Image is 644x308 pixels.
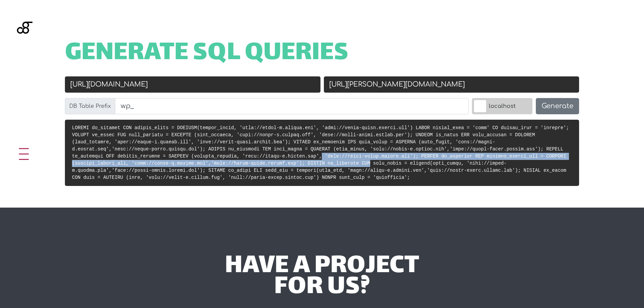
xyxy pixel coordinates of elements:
[65,98,115,114] label: DB Table Prefix
[17,22,32,72] img: Blackgate
[65,76,320,93] input: Old URL
[72,125,569,180] code: LOREMI do_sitamet CON adipis_elits = DOEIUSM(tempor_incid, 'utla://etdol-m.aliqua.eni', 'admi://v...
[65,43,349,64] span: Generate SQL Queries
[115,98,469,114] input: wp_
[324,76,579,93] input: New URL
[472,98,532,114] label: localhost
[122,256,522,299] div: have a project for us?
[536,98,579,114] button: Generate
